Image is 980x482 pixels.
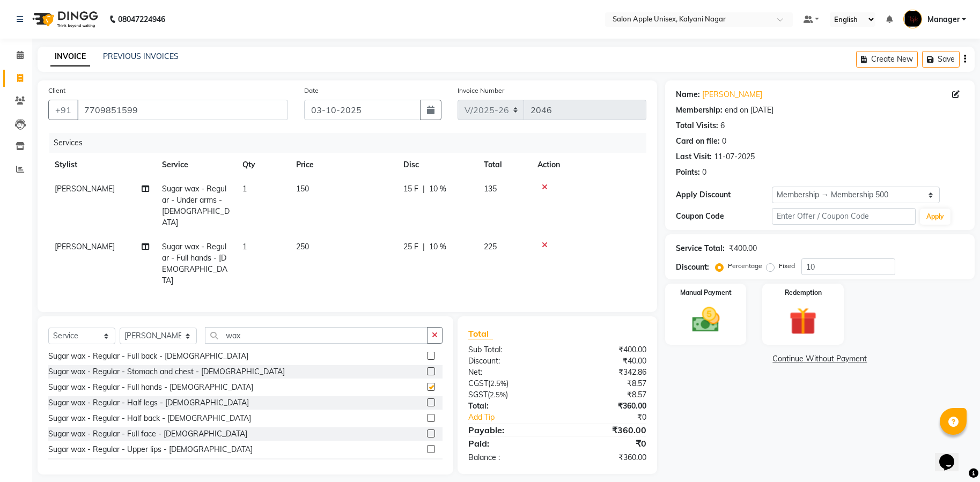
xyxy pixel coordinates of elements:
div: ₹360.00 [557,424,654,436]
div: Sugar wax - Regular - Full back - [DEMOGRAPHIC_DATA] [48,351,248,362]
div: Last Visit: [676,151,712,162]
div: Apply Discount [676,189,772,201]
th: Service [156,153,236,177]
div: Service Total: [676,243,725,254]
th: Qty [236,153,290,177]
input: Enter Offer / Coupon Code [772,208,916,225]
div: ₹8.57 [557,378,654,389]
span: 1 [242,184,247,194]
span: 15 F [403,183,418,195]
div: Balance : [460,452,557,463]
div: Sugar wax - Regular - Half legs - [DEMOGRAPHIC_DATA] [48,397,249,409]
span: | [423,241,425,253]
div: ₹400.00 [557,344,654,355]
div: ( ) [460,389,557,401]
div: Net: [460,367,557,378]
span: 2.5% [490,379,506,388]
button: Create New [856,51,918,68]
span: 2.5% [490,390,506,399]
img: logo [27,4,101,34]
img: Manager [903,10,922,28]
div: Paid: [460,437,557,450]
div: Sugar wax - Regular - Full hands - [DEMOGRAPHIC_DATA] [48,382,253,393]
div: ₹8.57 [557,389,654,401]
div: Payable: [460,424,557,436]
div: Coupon Code [676,211,772,222]
span: Total [468,328,493,339]
a: INVOICE [50,47,90,66]
label: Date [304,86,319,95]
div: ₹360.00 [557,452,654,463]
div: Card on file: [676,136,720,147]
img: _cash.svg [683,304,728,336]
div: 0 [722,136,726,147]
div: ₹0 [573,412,654,423]
div: end on [DATE] [725,105,773,116]
div: Total Visits: [676,120,718,131]
label: Redemption [785,288,822,298]
button: Apply [920,209,950,225]
div: Sugar wax - Regular - Upper lips - [DEMOGRAPHIC_DATA] [48,444,253,455]
div: Discount: [460,355,557,367]
div: Sugar wax - Regular - Full face - [DEMOGRAPHIC_DATA] [48,428,247,440]
label: Fixed [779,261,795,271]
a: Continue Without Payment [667,353,972,365]
label: Percentage [728,261,762,271]
a: PREVIOUS INVOICES [103,51,179,61]
div: Services [49,133,654,153]
input: Search by Name/Mobile/Email/Code [77,100,288,120]
th: Disc [397,153,477,177]
th: Price [290,153,397,177]
div: Sugar wax - Regular - Half back - [DEMOGRAPHIC_DATA] [48,413,251,424]
span: [PERSON_NAME] [55,242,115,251]
span: [PERSON_NAME] [55,184,115,194]
b: 08047224946 [118,4,165,34]
iframe: chat widget [935,439,969,471]
span: 150 [296,184,309,194]
div: Membership: [676,105,723,116]
div: ₹400.00 [729,243,757,254]
th: Stylist [48,153,156,177]
div: ₹0 [557,437,654,450]
div: Sugar wax - Regular - Stomach and chest - [DEMOGRAPHIC_DATA] [48,366,285,377]
th: Action [531,153,646,177]
span: Sugar wax - Regular - Full hands - [DEMOGRAPHIC_DATA] [162,242,227,285]
span: 25 F [403,241,418,253]
div: Total: [460,401,557,412]
div: Discount: [676,262,709,273]
div: Sub Total: [460,344,557,355]
div: 6 [720,120,725,131]
div: Name: [676,89,700,100]
div: 11-07-2025 [714,151,755,162]
div: ( ) [460,378,557,389]
span: 10 % [429,241,446,253]
div: 0 [702,167,706,178]
label: Manual Payment [680,288,732,298]
div: ₹360.00 [557,401,654,412]
input: Search or Scan [205,327,428,344]
span: | [423,183,425,195]
div: Points: [676,167,700,178]
span: 225 [484,242,497,251]
span: SGST [468,390,488,399]
th: Total [477,153,531,177]
button: +91 [48,100,78,120]
span: CGST [468,379,488,388]
img: _gift.svg [780,304,826,338]
button: Save [922,51,960,68]
span: Manager [927,14,960,25]
a: Add Tip [460,412,573,423]
label: Client [48,86,65,95]
div: ₹40.00 [557,355,654,367]
span: 10 % [429,183,446,195]
label: Invoice Number [458,86,504,95]
span: 250 [296,242,309,251]
span: 135 [484,184,497,194]
span: 1 [242,242,247,251]
span: Sugar wax - Regular - Under arms - [DEMOGRAPHIC_DATA] [162,184,230,227]
div: ₹342.86 [557,367,654,378]
a: [PERSON_NAME] [702,89,762,100]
